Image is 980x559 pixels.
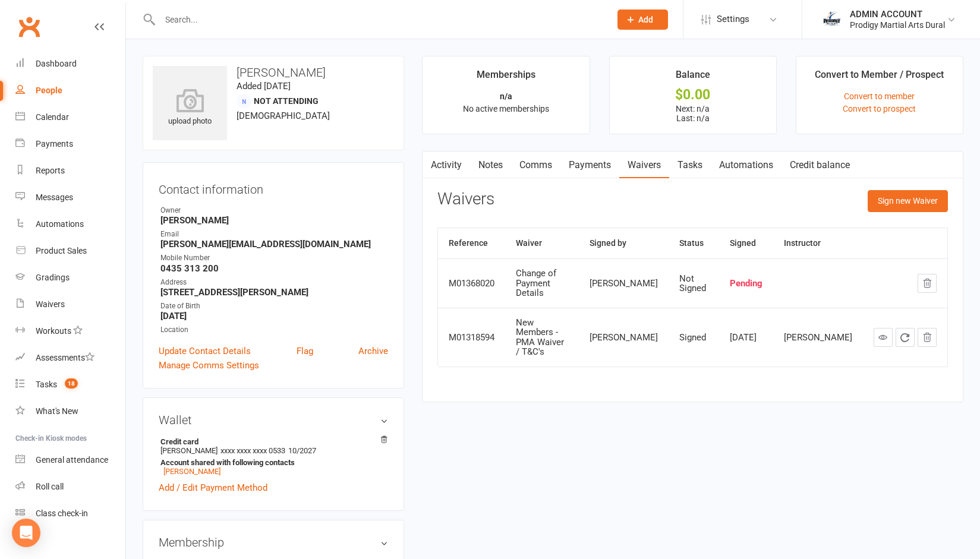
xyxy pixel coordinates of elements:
[15,77,125,104] a: People
[160,215,388,226] strong: [PERSON_NAME]
[15,238,125,264] a: Product Sales
[500,91,512,101] strong: n/a
[36,219,84,229] div: Automations
[153,89,227,128] div: upload photo
[15,104,125,131] a: Calendar
[850,9,945,20] div: ADMIN ACCOUNT
[560,151,619,179] a: Payments
[868,190,948,211] button: Sign new Waiver
[470,151,511,179] a: Notes
[156,11,602,28] input: Search...
[254,96,319,106] span: Not Attending
[15,131,125,157] a: Payments
[820,8,844,31] img: thumb_image1686208220.png
[160,324,388,336] div: Location
[590,333,658,343] div: [PERSON_NAME]
[220,446,285,455] span: xxxx xxxx xxxx 0533
[511,151,560,179] a: Comms
[815,67,944,89] div: Convert to Member / Prospect
[36,455,108,465] div: General attendance
[719,228,773,258] th: Signed
[160,311,388,321] strong: [DATE]
[36,353,94,362] div: Assessments
[15,345,125,371] a: Assessments
[159,481,267,495] a: Add / Edit Payment Method
[237,81,291,91] time: Added [DATE]
[516,318,568,357] div: New Members - PMA Waiver / T&C's
[36,482,64,491] div: Roll call
[15,211,125,238] a: Automations
[15,157,125,184] a: Reports
[15,264,125,291] a: Gradings
[620,104,765,123] p: Next: n/a Last: n/a
[516,269,568,298] div: Change of Payment Details
[638,15,653,24] span: Add
[620,89,765,101] div: $0.00
[65,378,78,389] span: 18
[449,333,494,343] div: M01318594
[36,86,62,95] div: People
[36,509,88,518] div: Class check-in
[36,246,87,255] div: Product Sales
[449,279,494,289] div: M01368020
[36,273,70,282] div: Gradings
[477,67,535,89] div: Memberships
[15,447,125,473] a: General attendance kiosk mode
[12,519,40,547] div: Open Intercom Messenger
[159,178,388,196] h3: Contact information
[717,6,749,33] span: Settings
[160,277,388,288] div: Address
[617,10,668,30] button: Add
[15,398,125,425] a: What's New
[159,358,259,372] a: Manage Comms Settings
[160,205,388,216] div: Owner
[297,344,313,358] a: Flag
[437,190,494,209] h3: Waivers
[15,291,125,318] a: Waivers
[463,104,549,113] span: No active memberships
[669,151,711,179] a: Tasks
[15,500,125,527] a: Class kiosk mode
[15,371,125,398] a: Tasks 18
[159,413,388,427] h3: Wallet
[160,239,388,250] strong: [PERSON_NAME][EMAIL_ADDRESS][DOMAIN_NAME]
[782,151,858,179] a: Credit balance
[237,110,330,121] span: [DEMOGRAPHIC_DATA]
[423,151,470,179] a: Activity
[159,536,388,549] h3: Membership
[160,252,388,264] div: Mobile Number
[358,344,388,358] a: Archive
[160,287,388,298] strong: [STREET_ADDRESS][PERSON_NAME]
[36,299,65,309] div: Waivers
[36,192,73,202] div: Messages
[160,229,388,240] div: Email
[730,279,762,289] div: Pending
[505,228,579,258] th: Waiver
[679,333,708,343] div: Signed
[14,12,44,42] a: Clubworx
[844,91,915,101] a: Convert to member
[159,435,388,478] li: [PERSON_NAME]
[288,446,316,455] span: 10/2027
[160,458,382,467] strong: Account shared with following contacts
[850,20,945,30] div: Prodigy Martial Arts Dural
[36,59,77,68] div: Dashboard
[619,151,669,179] a: Waivers
[15,184,125,211] a: Messages
[36,380,57,389] div: Tasks
[160,301,388,312] div: Date of Birth
[36,139,73,149] div: Payments
[36,406,78,416] div: What's New
[579,228,669,258] th: Signed by
[773,228,863,258] th: Instructor
[36,112,69,122] div: Calendar
[159,344,251,358] a: Update Contact Details
[15,50,125,77] a: Dashboard
[711,151,782,179] a: Automations
[160,263,388,274] strong: 0435 313 200
[669,228,719,258] th: Status
[160,437,382,446] strong: Credit card
[153,66,394,79] h3: [PERSON_NAME]
[590,279,658,289] div: [PERSON_NAME]
[36,166,65,175] div: Reports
